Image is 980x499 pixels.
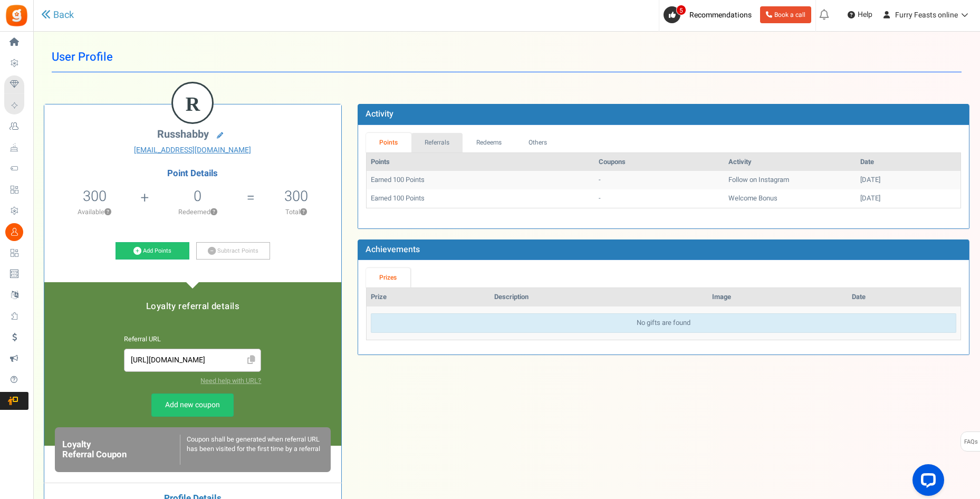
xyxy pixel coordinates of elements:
h6: Loyalty Referral Coupon [62,440,180,459]
a: Book a call [760,6,811,23]
span: Recommendations [689,9,752,21]
h5: Loyalty referral details [55,302,331,311]
button: ? [104,209,111,216]
span: russhabby [157,127,209,142]
figcaption: R [173,83,212,124]
h5: 300 [284,188,308,204]
span: FAQs [964,432,978,452]
td: Earned 100 Points [367,171,594,189]
span: Furry Feasts online [895,9,958,21]
p: Redeemed [150,207,246,217]
div: No gifts are found [371,313,956,333]
h4: Point Details [44,169,341,178]
span: Help [855,9,872,20]
span: Click to Copy [243,351,260,370]
button: ? [210,209,217,216]
span: 5 [676,5,686,15]
div: [DATE] [860,194,956,204]
a: Add Points [116,242,189,260]
th: Points [367,153,594,171]
span: 300 [83,186,107,207]
a: [EMAIL_ADDRESS][DOMAIN_NAME] [52,145,333,156]
p: Total [256,207,336,217]
b: Achievements [366,243,420,256]
th: Date [848,288,960,306]
h5: 0 [194,188,201,204]
th: Prize [367,288,490,306]
p: Available [50,207,140,217]
a: Redeems [463,133,515,152]
div: [DATE] [860,175,956,185]
a: Referrals [411,133,463,152]
b: Activity [366,108,393,120]
a: Need help with URL? [200,376,261,386]
th: Image [708,288,848,306]
td: - [594,171,724,189]
td: Follow on Instagram [724,171,856,189]
a: Prizes [366,268,410,287]
th: Description [490,288,708,306]
th: Activity [724,153,856,171]
td: - [594,189,724,208]
h6: Referral URL [124,336,261,343]
a: Subtract Points [196,242,270,260]
a: Points [366,133,411,152]
th: Coupons [594,153,724,171]
button: ? [300,209,307,216]
a: Help [843,6,877,23]
img: Gratisfaction [5,4,28,27]
td: Welcome Bonus [724,189,856,208]
a: Others [515,133,561,152]
div: Coupon shall be generated when referral URL has been visited for the first time by a referral [180,435,323,465]
th: Date [856,153,960,171]
td: Earned 100 Points [367,189,594,208]
h1: User Profile [52,42,962,72]
a: 5 Recommendations [664,6,756,23]
a: Add new coupon [151,394,234,417]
